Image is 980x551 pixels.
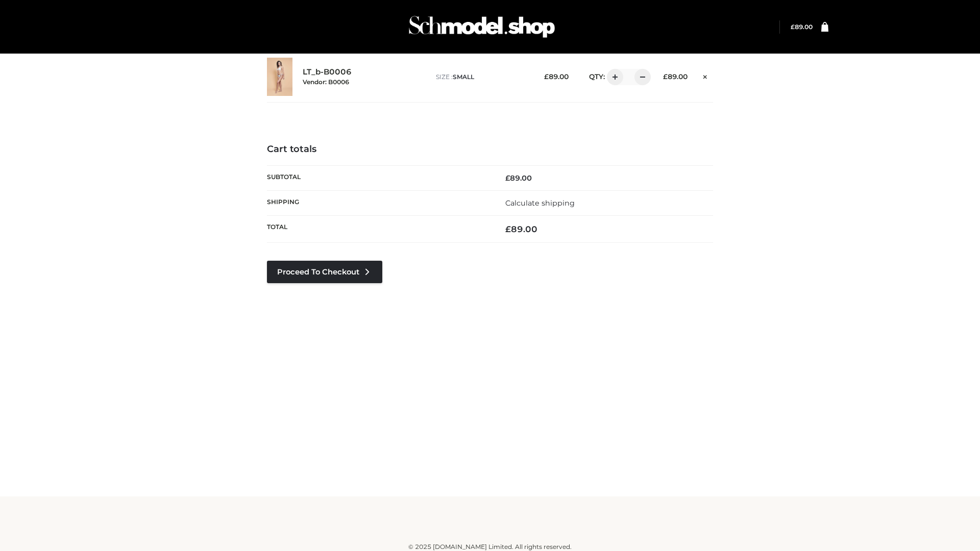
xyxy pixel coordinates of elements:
th: Subtotal [267,165,490,190]
th: Shipping [267,190,490,215]
small: Vendor: B0006 [303,78,349,86]
div: QTY: [579,69,647,85]
bdi: 89.00 [505,173,532,183]
th: Total [267,216,490,243]
span: £ [663,72,668,81]
a: LT_b-B0006 [303,67,352,77]
img: LT_b-B0006 - SMALL [267,58,292,96]
bdi: 89.00 [791,23,813,31]
p: size : [436,72,528,82]
span: £ [505,173,510,183]
span: £ [505,224,511,234]
span: £ [791,23,795,31]
span: £ [544,72,549,81]
bdi: 89.00 [663,72,688,81]
bdi: 89.00 [544,72,569,81]
a: £89.00 [791,23,813,31]
a: Remove this item [698,69,713,82]
img: Schmodel Admin 964 [405,7,558,47]
bdi: 89.00 [505,224,537,234]
h4: Cart totals [267,144,713,155]
span: SMALL [453,73,474,81]
a: Calculate shipping [505,198,575,208]
a: Proceed to Checkout [267,261,382,283]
